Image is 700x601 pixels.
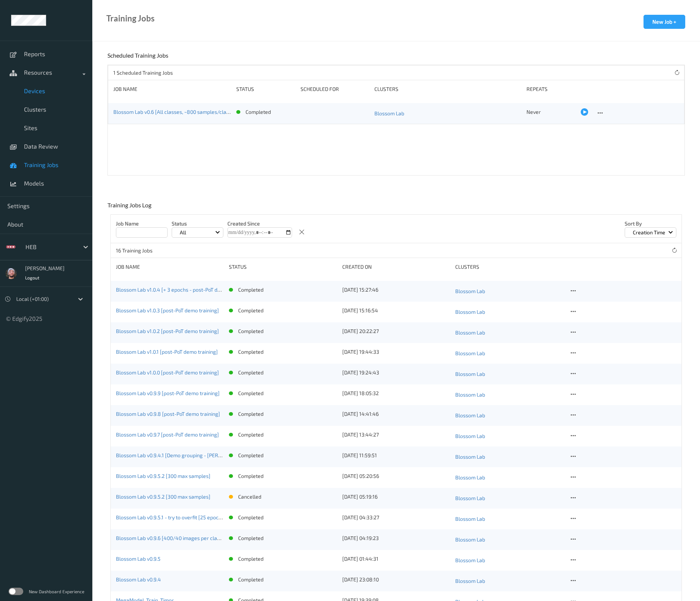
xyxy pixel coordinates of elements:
[238,369,264,376] p: completed
[455,576,563,586] a: Blossom Lab
[374,85,522,93] div: Clusters
[342,286,450,293] div: [DATE] 15:27:46
[116,220,168,227] p: Job Name
[116,473,210,479] a: Blossom Lab v0.9.5.2 [300 max samples]
[342,369,450,376] div: [DATE] 19:24:43
[113,85,231,93] div: Job Name
[246,108,271,116] p: completed
[455,555,563,566] a: Blossom Lab
[342,327,450,335] div: [DATE] 20:22:27
[238,514,264,521] p: completed
[455,431,563,441] a: Blossom Lab
[238,348,264,356] p: completed
[455,514,563,524] a: Blossom Lab
[238,555,264,563] p: completed
[116,452,275,458] a: Blossom Lab v0.9.4.1 [Demo grouping - [PERSON_NAME]/Jalapenos]
[455,493,563,503] a: Blossom Lab
[625,220,676,227] p: Sort by
[116,493,210,500] a: Blossom Lab v0.9.5.2 [300 max samples]
[238,390,264,397] p: completed
[644,15,685,29] button: New Job +
[236,85,295,93] div: Status
[455,263,563,271] div: clusters
[455,286,563,296] a: Blossom Lab
[116,328,219,334] a: Blossom Lab v1.0.2 [post-PoT demo training]
[526,85,576,93] div: Repeats
[238,286,264,293] p: completed
[455,472,563,483] a: Blossom Lab
[342,410,450,418] div: [DATE] 14:41:46
[106,15,155,22] div: Training Jobs
[342,493,450,500] div: [DATE] 05:19:16
[342,307,450,314] div: [DATE] 15:16:54
[238,534,264,542] p: completed
[342,576,450,583] div: [DATE] 23:08:10
[113,69,173,77] p: 1 Scheduled Training Jobs
[229,263,337,271] div: status
[455,327,563,338] a: Blossom Lab
[238,431,264,438] p: completed
[455,369,563,379] a: Blossom Lab
[630,229,668,236] p: Creation Time
[342,534,450,542] div: [DATE] 04:19:23
[177,229,189,236] p: All
[374,108,522,119] a: Blossom Lab
[455,348,563,359] a: Blossom Lab
[455,307,563,317] a: Blossom Lab
[238,576,264,583] p: completed
[342,390,450,397] div: [DATE] 18:05:32
[455,534,563,545] a: Blossom Lab
[238,410,264,418] p: completed
[116,411,220,417] a: Blossom Lab v0.9.8 [post-PoT demo training]
[301,85,369,93] div: Scheduled for
[342,555,450,563] div: [DATE] 01:44:31
[227,220,292,227] p: Created Since
[455,410,563,421] a: Blossom Lab
[116,535,269,541] a: Blossom Lab v0.9.6 [400/40 images per class only train/validate]
[116,576,161,583] a: Blossom Lab v0.9.4
[116,369,219,376] a: Blossom Lab v1.0.0 [post-PoT demo training]
[238,452,264,459] p: completed
[342,472,450,480] div: [DATE] 05:20:56
[455,390,563,400] a: Blossom Lab
[342,514,450,521] div: [DATE] 04:33:27
[116,263,224,271] div: Job Name
[238,327,264,335] p: completed
[116,349,218,355] a: Blossom Lab v1.0.1 [post-PoT demo training]
[116,431,219,438] a: Blossom Lab v0.9.7 [post-PoT demo training]
[116,390,220,396] a: Blossom Lab v0.9.9 [post-PoT demo training]
[238,307,264,314] p: completed
[116,514,226,520] a: Blossom Lab v0.9.5.1 - try to overfit [25 epochs]
[116,286,249,293] a: Blossom Lab v1.0.4 [+ 3 epochs - post-PoT demo training]
[116,556,161,562] a: Blossom Lab v0.9.5
[172,220,223,227] p: Status
[455,452,563,462] a: Blossom Lab
[238,472,264,480] p: completed
[342,431,450,438] div: [DATE] 13:44:27
[116,307,219,313] a: Blossom Lab v1.0.3 [post-PoT demo training]
[342,263,450,271] div: Created On
[342,452,450,459] div: [DATE] 11:59:51
[116,247,171,254] p: 16 Training Jobs
[526,109,541,115] span: Never
[113,109,255,115] a: Blossom Lab v0.6 [All classes, ~800 samples/class] 6 epochs
[107,52,170,65] div: Scheduled Training Jobs
[238,493,261,500] p: cancelled
[342,348,450,356] div: [DATE] 19:44:33
[107,201,153,214] div: Training Jobs Log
